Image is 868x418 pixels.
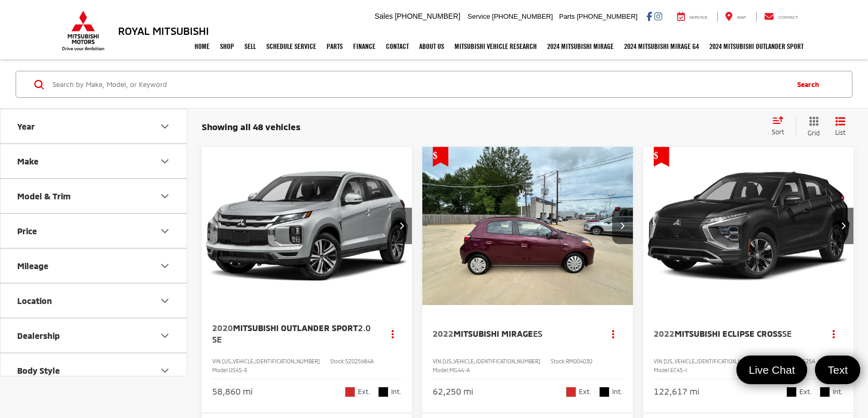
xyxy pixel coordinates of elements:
a: Shop [215,33,239,59]
div: Body Style [17,365,60,375]
span: Sort [772,128,784,135]
span: 2022 [654,328,675,338]
a: 2022 Mitsubishi Eclipse Cross SE2022 Mitsubishi Eclipse Cross SE2022 Mitsubishi Eclipse Cross SE2... [643,147,854,305]
span: Ext. [799,387,812,397]
div: 58,860 mi [212,386,253,398]
h3: Royal Mitsubishi [118,25,209,36]
span: Int. [833,387,843,397]
span: Sales [374,12,393,20]
a: 2022Mitsubishi Eclipse CrossSE [654,328,814,339]
a: Contact [381,33,414,59]
a: Contact [756,11,806,22]
div: Mileage [159,260,171,272]
div: Body Style [159,364,171,377]
span: [PHONE_NUMBER] [395,12,460,20]
button: PricePrice [1,214,188,248]
span: Service [468,12,490,20]
span: Parts [559,12,575,20]
span: Int. [612,387,623,397]
div: 122,617 mi [654,386,699,398]
div: Dealership [159,330,171,342]
button: Actions [825,325,843,343]
a: Home [189,33,215,59]
a: Live Chat [736,356,808,384]
span: VIN: [433,358,443,364]
span: SZ025984A [345,358,373,364]
span: Live Chat [744,363,800,377]
a: 2022Mitsubishi MirageES [433,328,593,339]
a: Map [717,11,754,22]
span: Model: [212,367,229,373]
button: Next image [833,208,853,244]
a: 2020Mitsubishi Outlander Sport2.0 SE [212,322,373,346]
div: Year [17,121,35,131]
span: MG44-A [449,367,470,373]
a: Service [669,11,716,22]
a: Mitsubishi Vehicle Research [449,33,542,59]
a: 2024 Mitsubishi Mirage [542,33,619,59]
button: Select sort value [767,116,796,137]
a: Schedule Service: Opens in a new tab [261,33,321,59]
div: 2020 Mitsubishi Outlander Sport 2.0 SE 0 [201,147,413,305]
div: 2022 Mitsubishi Eclipse Cross SE 0 [643,147,854,305]
div: Model & Trim [159,190,171,202]
span: Model: [654,367,670,373]
a: Text [815,356,860,384]
span: [US_VEHICLE_IDENTIFICATION_NUMBER] [222,358,320,364]
button: LocationLocation [1,284,188,318]
div: Price [159,225,171,237]
a: Sell [239,33,261,59]
span: VIN: [212,358,222,364]
img: 2022 Mitsubishi Mirage ES [422,147,633,306]
div: Dealership [17,331,60,340]
span: 2022 [433,328,454,338]
span: EC45-I [670,367,687,373]
div: Model & Trim [17,191,71,201]
span: Showing all 48 vehicles [202,121,301,132]
a: Finance [348,33,381,59]
span: RM004030 [566,358,592,364]
button: Model & TrimModel & Trim [1,179,188,213]
span: Black [378,387,388,397]
button: YearYear [1,109,188,143]
div: Make [159,155,171,168]
form: Search by Make, Model, or Keyword [51,72,787,97]
span: Red Diamond [345,387,355,397]
a: 2024 Mitsubishi Outlander SPORT [704,33,809,59]
button: Next image [391,208,412,244]
span: Black [820,387,830,397]
button: Search [787,71,834,97]
span: Labrador Black Pearl [786,387,797,397]
span: Red [566,387,576,397]
a: 2024 Mitsubishi Mirage G4 [619,33,704,59]
a: 2020 Mitsubishi Outlander Sport 2.0 SE2020 Mitsubishi Outlander Sport 2.0 SE2020 Mitsubishi Outla... [201,147,413,305]
img: 2020 Mitsubishi Outlander Sport 2.0 SE [201,147,413,306]
span: dropdown dots [612,330,614,338]
span: List [835,128,846,137]
span: VIN: [654,358,664,364]
span: dropdown dots [392,330,394,338]
span: Ext. [358,387,370,397]
div: Price [17,226,37,236]
span: 2020 [212,323,233,333]
span: SE [782,328,792,338]
button: Next image [612,208,633,244]
span: dropdown dots [833,330,835,338]
button: List View [827,116,853,137]
button: MileageMileage [1,249,188,283]
a: About Us [414,33,449,59]
span: OS45-E [229,367,248,373]
img: 2022 Mitsubishi Eclipse Cross SE [643,147,854,306]
div: Location [17,296,52,306]
div: Make [17,156,38,166]
span: SZ024525A [787,358,815,364]
span: Stock: [330,358,345,364]
span: Text [822,363,853,377]
span: Int. [391,387,401,397]
span: Service [690,15,708,20]
div: 62,250 mi [433,386,473,398]
span: Mitsubishi Eclipse Cross [675,328,782,338]
span: [PHONE_NUMBER] [492,12,553,20]
span: Mitsubishi Outlander Sport [233,323,358,333]
span: [US_VEHICLE_IDENTIFICATION_NUMBER] [664,358,761,364]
